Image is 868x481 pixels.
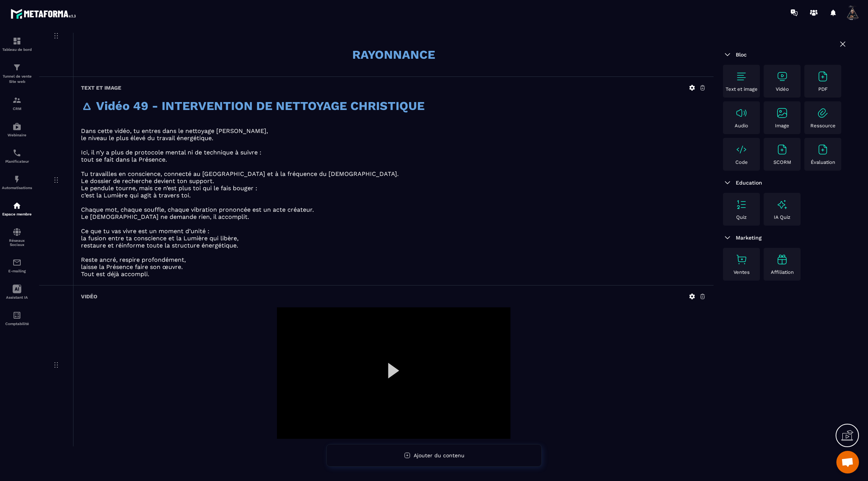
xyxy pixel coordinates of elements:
p: Vidéo [776,86,789,92]
span: Bloc [736,52,747,58]
p: Reste ancré, respire profondément, [81,256,706,263]
p: Planificateur [2,159,32,163]
p: Text et image [726,86,758,92]
a: formationformationCRM [2,90,32,116]
p: Le dossier de recherche devient ton support. [81,177,706,185]
p: Image [775,123,789,128]
a: emailemailE-mailing [2,252,32,279]
span: Education [736,180,762,186]
img: text-image no-wrap [817,107,829,119]
a: schedulerschedulerPlanificateur [2,143,32,169]
img: text-image no-wrap [735,70,747,82]
img: scheduler [12,148,21,157]
img: formation [12,37,21,46]
p: le niveau le plus élevé du travail énergétique. [81,134,706,142]
a: social-networksocial-networkRéseaux Sociaux [2,222,32,252]
img: automations [12,122,21,131]
p: Ventes [734,269,750,275]
img: social-network [12,228,21,237]
img: logo [11,7,78,21]
img: text-image no-wrap [776,107,788,119]
p: PDF [818,86,828,92]
h6: Vidéo [81,293,97,299]
img: text-image no-wrap [817,70,829,82]
img: automations [12,201,21,210]
p: Tu travailles en conscience, connecté au [GEOGRAPHIC_DATA] et à la fréquence du [DEMOGRAPHIC_DATA]. [81,170,706,177]
p: Dans cette vidéo, tu entres dans le nettoyage [PERSON_NAME], [81,127,706,134]
img: text-image no-wrap [735,253,747,266]
p: Espace membre [2,212,32,216]
p: Tableau de bord [2,47,32,52]
img: text-image no-wrap [735,144,747,156]
img: text-image no-wrap [735,107,747,119]
p: laisse la Présence faire son œuvre. [81,263,706,270]
span: Marketing [736,235,762,241]
p: c’est la Lumière qui agit à travers toi. [81,192,706,199]
img: text-image no-wrap [817,144,829,156]
p: Ressource [810,123,836,128]
img: arrow-down [723,233,732,242]
p: Audio [735,123,748,128]
p: Tout est déjà accompli. [81,270,706,278]
a: automationsautomationsAutomatisations [2,169,32,195]
p: Ici, il n’y a plus de protocole mental ni de technique à suivre : [81,149,706,156]
p: Le [DEMOGRAPHIC_DATA] ne demande rien, il accomplit. [81,213,706,220]
a: automationsautomationsEspace membre [2,195,32,222]
p: E-mailing [2,269,32,273]
p: Évaluation [811,159,835,165]
p: Assistant IA [2,295,32,299]
p: Comptabilité [2,322,32,326]
p: la fusion entre ta conscience et la Lumière qui libère, [81,235,706,242]
a: Assistant IA [2,279,32,305]
img: arrow-down [723,178,732,187]
div: Ouvrir le chat [836,451,859,473]
a: formationformationTableau de bord [2,31,32,57]
span: Ajouter du contenu [414,452,465,458]
p: Code [735,159,748,165]
p: Webinaire [2,133,32,137]
p: Tunnel de vente Site web [2,74,32,84]
a: accountantaccountantComptabilité [2,305,32,331]
img: email [12,258,21,267]
img: text-image [776,253,788,266]
img: formation [12,63,21,72]
p: tout se fait dans la Présence. [81,156,706,163]
p: CRM [2,107,32,111]
p: Automatisations [2,186,32,190]
img: accountant [12,311,21,320]
p: SCORM [773,159,791,165]
h6: Text et image [81,85,121,91]
img: automations [12,175,21,184]
p: Le pendule tourne, mais ce n’est plus toi qui le fais bouger : [81,185,706,192]
p: Chaque mot, chaque souffle, chaque vibration prononcée est un acte créateur. [81,206,706,213]
img: text-image no-wrap [776,144,788,156]
p: Affiliation [771,269,794,275]
p: Quiz [736,214,747,220]
img: text-image no-wrap [735,199,747,211]
p: Réseaux Sociaux [2,238,32,247]
p: IA Quiz [774,214,790,220]
strong: RAYONNANCE [352,47,435,62]
a: formationformationTunnel de vente Site web [2,57,32,90]
img: text-image [776,199,788,211]
a: automationsautomationsWebinaire [2,116,32,143]
img: text-image no-wrap [776,70,788,82]
strong: 🜂 Vidéo 49 - INTERVENTION DE NETTOYAGE CHRISTIQUE [81,99,425,113]
p: Ce que tu vas vivre est un moment d’unité : [81,228,706,235]
img: formation [12,96,21,105]
img: arrow-down [723,50,732,59]
p: restaure et réinforme toute la structure énergétique. [81,242,706,249]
